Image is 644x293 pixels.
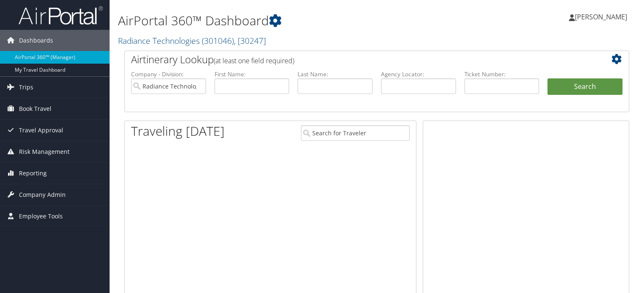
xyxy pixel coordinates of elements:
[19,206,63,227] span: Employee Tools
[19,120,63,141] span: Travel Approval
[19,184,66,205] span: Company Admin
[575,12,627,22] span: [PERSON_NAME]
[202,35,234,46] span: ( 301046 )
[19,30,53,51] span: Dashboards
[19,5,103,25] img: airportal-logo.png
[381,70,456,78] label: Agency Locator:
[131,70,206,78] label: Company - Division:
[301,125,410,141] input: Search for Traveler
[131,122,225,140] h1: Traveling [DATE]
[298,70,373,78] label: Last Name:
[19,141,70,162] span: Risk Management
[215,70,290,78] label: First Name:
[214,56,294,65] span: (at least one field required)
[118,35,266,46] a: Radiance Technologies
[234,35,266,46] span: , [ 30247 ]
[547,78,623,95] button: Search
[19,163,47,184] span: Reporting
[118,12,463,30] h1: AirPortal 360™ Dashboard
[569,4,636,30] a: [PERSON_NAME]
[464,70,539,78] label: Ticket Number:
[19,98,51,119] span: Book Travel
[19,77,33,98] span: Trips
[131,52,580,67] h2: Airtinerary Lookup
